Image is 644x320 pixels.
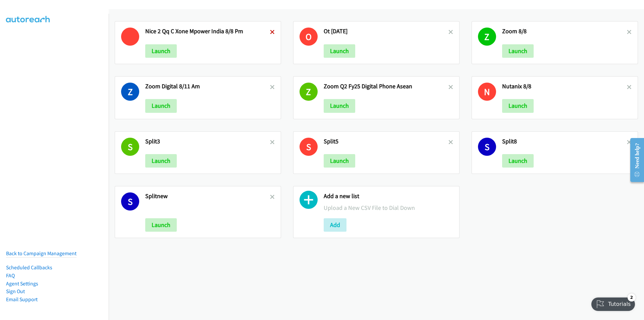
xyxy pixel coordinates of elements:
iframe: Resource Center [625,133,644,187]
h2: Zoom Q2 Fy25 Digital Phone Asean [324,83,448,90]
button: Launch [145,218,177,232]
h2: Splitnew [145,192,270,200]
button: Launch [324,99,355,112]
h2: Zoom 8/8 [502,28,627,35]
h1: S [121,138,139,156]
a: Sign Out [6,288,25,294]
button: Launch [145,44,177,58]
a: Email Support [6,296,38,303]
h2: Split3 [145,138,270,145]
h2: Nice 2 Qq C Xone Mpower India 8/8 Pm [145,28,270,35]
button: Launch [324,154,355,168]
iframe: Checklist [587,291,639,315]
button: Launch [502,44,534,58]
button: Launch [502,99,534,112]
button: Add [324,218,346,232]
h1: S [478,138,496,156]
h2: Split5 [324,138,448,145]
h2: Nutanix 8/8 [502,83,627,90]
h1: O [300,28,318,46]
h2: Add a new list [324,192,453,200]
a: Agent Settings [6,280,38,287]
h1: S [300,138,318,156]
button: Launch [145,154,177,168]
a: Back to Campaign Management [6,250,76,257]
h1: N [478,83,496,101]
button: Launch [145,99,177,112]
p: Upload a New CSV File to Dial Down [324,203,453,212]
h1: Z [478,28,496,46]
h1: Z [121,83,139,101]
a: FAQ [6,272,15,279]
a: Scheduled Callbacks [6,264,52,271]
h2: Ot [DATE] [324,28,448,35]
button: Launch [324,44,355,58]
button: Launch [502,154,534,168]
h1: Z [300,83,318,101]
h1: S [121,192,139,211]
h2: Split8 [502,138,627,145]
h2: Zoom Digital 8/11 Am [145,83,270,90]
